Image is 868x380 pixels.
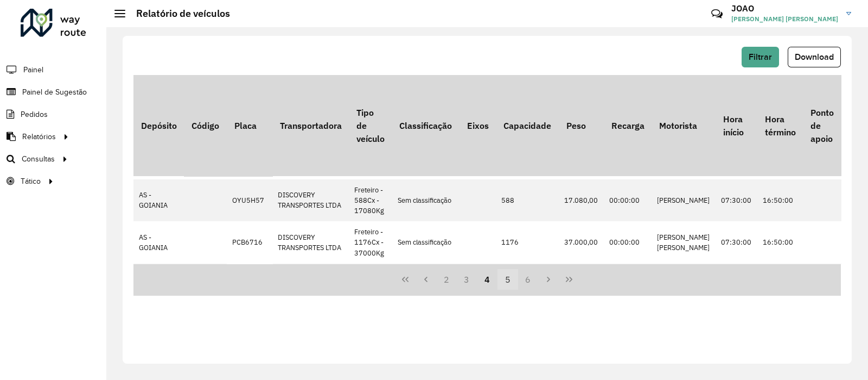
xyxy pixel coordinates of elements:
[716,179,757,222] td: 07:30:00
[705,2,729,26] a: Contato Rápido
[742,47,779,67] button: Filtrar
[227,221,272,264] td: PCB6716
[652,75,716,176] th: Motorista
[21,109,48,120] span: Pedidos
[22,153,55,165] span: Consultas
[392,221,459,264] td: Sem classificação
[227,179,272,222] td: OYU5H57
[652,221,716,264] td: [PERSON_NAME] [PERSON_NAME]
[604,75,652,176] th: Recarga
[23,64,43,76] span: Painel
[416,269,436,290] button: Previous Page
[496,75,558,176] th: Capacidade
[459,75,496,176] th: Eixos
[496,221,558,264] td: 1176
[133,179,184,222] td: AS - GOIANIA
[349,179,392,222] td: Freteiro - 588Cx - 17080Kg
[272,179,349,222] td: DISCOVERY TRANSPORTES LTDA
[349,221,392,264] td: Freteiro - 1176Cx - 37000Kg
[795,52,834,61] span: Download
[803,75,841,176] th: Ponto de apoio
[392,179,459,222] td: Sem classificação
[757,221,803,264] td: 16:50:00
[436,269,457,290] button: 2
[392,75,459,176] th: Classificação
[133,75,184,176] th: Depósito
[652,179,716,222] td: [PERSON_NAME]
[272,221,349,264] td: DISCOVERY TRANSPORTES LTDA
[757,179,803,222] td: 16:50:00
[497,269,518,290] button: 5
[604,179,652,222] td: 00:00:00
[456,269,477,290] button: 3
[125,8,230,20] h2: Relatório de veículos
[559,75,604,176] th: Peso
[21,176,41,187] span: Tático
[184,75,226,176] th: Código
[133,221,184,264] td: AS - GOIANIA
[477,269,497,290] button: 4
[395,269,416,290] button: First Page
[349,75,392,176] th: Tipo de veículo
[518,269,539,290] button: 6
[559,269,579,290] button: Last Page
[559,221,604,264] td: 37.000,00
[604,221,652,264] td: 00:00:00
[731,3,838,14] h3: JOAO
[22,131,56,142] span: Relatórios
[559,179,604,222] td: 17.080,00
[749,52,772,61] span: Filtrar
[716,221,757,264] td: 07:30:00
[272,75,349,176] th: Transportadora
[227,75,272,176] th: Placa
[731,14,838,24] span: [PERSON_NAME] [PERSON_NAME]
[538,269,559,290] button: Next Page
[757,75,803,176] th: Hora término
[496,179,558,222] td: 588
[788,47,841,67] button: Download
[22,86,87,98] span: Painel de Sugestão
[716,75,757,176] th: Hora início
